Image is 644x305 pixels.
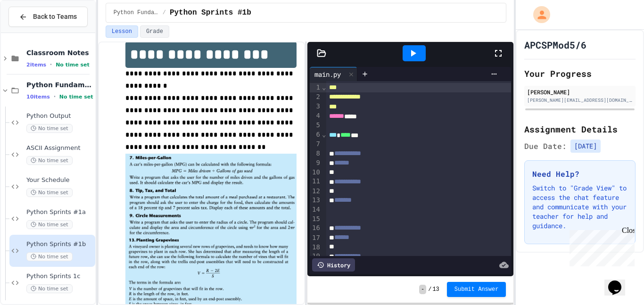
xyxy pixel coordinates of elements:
span: Fold line [322,83,326,91]
button: Back to Teams [8,7,88,27]
div: 19 [310,252,322,261]
button: Grade [140,25,169,38]
div: 2 [310,92,322,102]
span: Python Sprints 1c [26,272,93,280]
h2: Assignment Details [524,123,636,136]
h3: Need Help? [532,168,627,180]
span: Classroom Notes [26,49,93,57]
div: 15 [310,214,322,224]
p: Switch to "Grade View" to access the chat feature and communicate with your teacher for help and ... [532,183,627,231]
div: 12 [310,187,322,196]
span: No time set [26,284,73,293]
div: 17 [310,233,322,243]
span: No time set [26,252,73,261]
div: 5 [310,121,322,130]
div: 3 [310,102,322,111]
div: History [312,258,355,272]
div: 7 [310,140,322,149]
span: Back to Teams [33,12,77,22]
span: / [428,286,431,293]
span: 2 items [26,62,46,68]
span: Python Output [26,112,93,120]
span: Fold line [322,131,326,138]
span: No time set [26,124,73,133]
span: No time set [26,188,73,197]
span: No time set [59,94,93,100]
div: main.py [310,69,346,79]
div: Chat with us now!Close [4,4,65,60]
div: 18 [310,243,322,252]
span: No time set [26,220,73,229]
span: Python Fundamentals [26,81,93,89]
span: Submit Answer [454,286,499,293]
iframe: chat widget [566,226,635,266]
span: Python Sprints #1b [170,7,251,18]
span: ASCII Assignment [26,144,93,152]
div: 6 [310,130,322,140]
div: 10 [310,168,322,177]
div: 14 [310,205,322,214]
div: 4 [310,111,322,121]
span: [DATE] [570,140,601,153]
div: [PERSON_NAME][EMAIL_ADDRESS][DOMAIN_NAME] [527,97,633,104]
div: main.py [310,67,357,81]
span: Python Sprints #1b [26,240,93,248]
div: 11 [310,177,322,186]
span: / [163,9,166,16]
div: 8 [310,149,322,158]
div: 16 [310,223,322,233]
span: • [50,61,52,68]
div: 13 [310,196,322,205]
span: No time set [26,156,73,165]
div: 9 [310,158,322,168]
button: Submit Answer [447,282,506,297]
div: 1 [310,83,322,92]
span: Due Date: [524,140,567,152]
iframe: chat widget [604,267,635,296]
span: No time set [56,62,90,68]
span: • [54,93,56,100]
button: Lesson [106,25,138,38]
h2: Your Progress [524,67,636,80]
span: 13 [432,286,439,293]
span: Python Fundamentals [114,9,159,16]
span: 10 items [26,94,50,100]
span: Your Schedule [26,176,93,184]
span: - [419,285,426,294]
h1: APCSPMod5/6 [524,38,586,51]
div: My Account [523,4,553,25]
span: Python Sprints #1a [26,208,93,216]
div: [PERSON_NAME] [527,88,633,96]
